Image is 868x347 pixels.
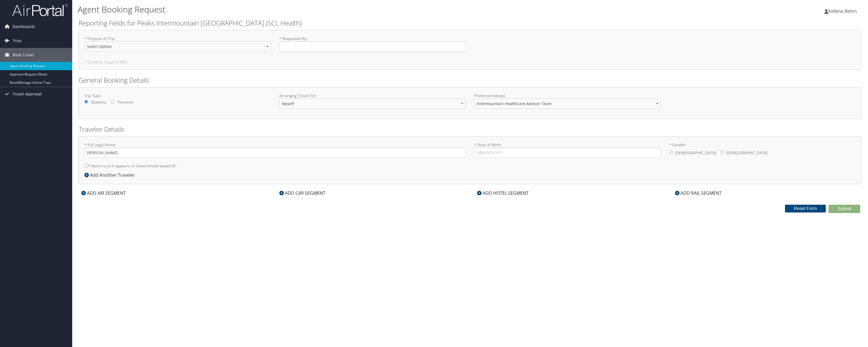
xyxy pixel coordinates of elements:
[669,151,673,154] input: * Gender:[DEMOGRAPHIC_DATA][DEMOGRAPHIC_DATA]
[726,148,767,158] label: [DEMOGRAPHIC_DATA]
[84,164,88,167] input: * Name is as it appears on Government issued ID.
[84,41,271,52] select: * Purpose of Trip:
[12,48,34,62] span: Book Travel
[84,36,271,56] label: * Purpose of Trip :
[91,99,106,105] label: Business
[79,190,129,196] div: ADD AIR SEGMENT
[12,4,68,17] img: airportal-logo.png
[84,142,466,158] label: * Full Legal Name
[279,36,466,52] label: * Requested By :
[721,151,724,154] input: * Gender:[DEMOGRAPHIC_DATA][DEMOGRAPHIC_DATA]
[84,60,856,64] h5: * Denotes required field
[79,75,862,85] h2: General Booking Details
[824,3,862,19] a: Kellene Behm
[669,142,856,159] label: * Gender:
[474,190,531,196] div: ADD HOTEL SEGMENT
[84,93,271,98] label: Trip Type:
[279,41,466,52] input: * Requested By:
[79,18,862,28] h2: Reporting Fields for Peaks Intermountain [GEOGRAPHIC_DATA] (SCL Health)
[279,93,466,98] label: Arranging Travel For:
[474,148,661,158] input: * Date of Birth:
[675,148,716,158] label: [DEMOGRAPHIC_DATA]
[277,190,328,196] div: ADD CAR SEGMENT
[12,87,42,101] span: Travel Approval
[84,172,138,178] div: Add Another Traveler
[785,205,826,212] button: Reset Form
[118,99,133,105] label: Personal
[12,34,22,48] span: Trips
[12,20,35,34] span: Dashboards
[84,161,177,171] label: * Name is as it appears on Government issued ID.
[78,4,601,15] h1: Agent Booking Request
[79,125,862,134] h2: Traveler Details
[672,190,724,196] div: ADD RAIL SEGMENT
[828,8,857,14] span: Kellene Behm
[84,148,466,158] input: * Full Legal Name
[829,205,860,213] button: Submit
[474,142,661,158] label: * Date of Birth:
[474,93,661,98] label: Preferred Advisor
